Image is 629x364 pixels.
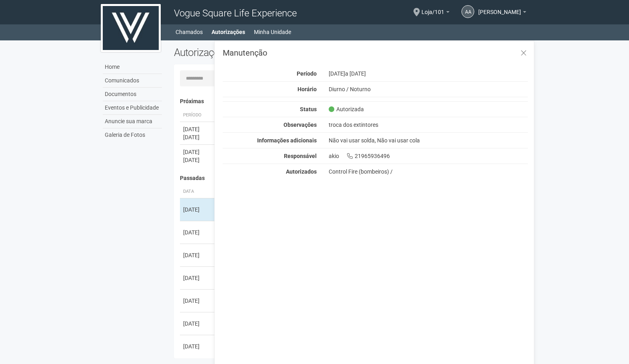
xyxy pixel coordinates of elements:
[183,206,213,214] div: [DATE]
[223,49,528,57] h3: Manutenção
[183,342,213,350] div: [DATE]
[183,148,213,156] div: [DATE]
[183,320,213,328] div: [DATE]
[103,128,162,142] a: Galeria de Fotos
[421,10,449,16] a: Loja/101
[284,153,317,159] strong: Responsável
[103,101,162,115] a: Eventos e Publicidade
[254,26,291,38] a: Minha Unidade
[323,152,534,160] div: akio 21965936496
[180,98,523,104] h4: Próximas
[329,106,364,113] span: Autorizada
[103,74,162,88] a: Comunicados
[174,8,297,19] span: Vogue Square Life Experience
[180,109,216,122] th: Período
[297,70,317,77] strong: Período
[180,175,523,181] h4: Passadas
[286,168,317,175] strong: Autorizados
[284,122,317,128] strong: Observações
[103,60,162,74] a: Home
[345,70,366,77] span: a [DATE]
[478,1,521,15] span: Antonio Adolpho Souza
[421,1,444,15] span: Loja/101
[101,4,161,52] img: logo.jpg
[174,46,345,58] h2: Autorizações
[183,133,213,141] div: [DATE]
[183,297,213,305] div: [DATE]
[323,70,534,77] div: [DATE]
[176,26,203,38] a: Chamados
[323,137,534,144] div: Não vai usar solda, Não vai usar cola
[300,106,317,112] strong: Status
[298,86,317,92] strong: Horário
[180,185,216,198] th: Data
[103,88,162,101] a: Documentos
[323,121,534,128] div: troca dos extintores
[212,26,245,38] a: Autorizações
[183,125,213,133] div: [DATE]
[329,168,528,175] div: Control Fire (bombeiros) /
[183,274,213,282] div: [DATE]
[183,228,213,236] div: [DATE]
[183,251,213,259] div: [DATE]
[461,5,474,18] a: AA
[323,86,534,93] div: Diurno / Noturno
[478,10,526,16] a: [PERSON_NAME]
[257,137,317,144] strong: Informações adicionais
[183,156,213,164] div: [DATE]
[103,115,162,128] a: Anuncie sua marca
